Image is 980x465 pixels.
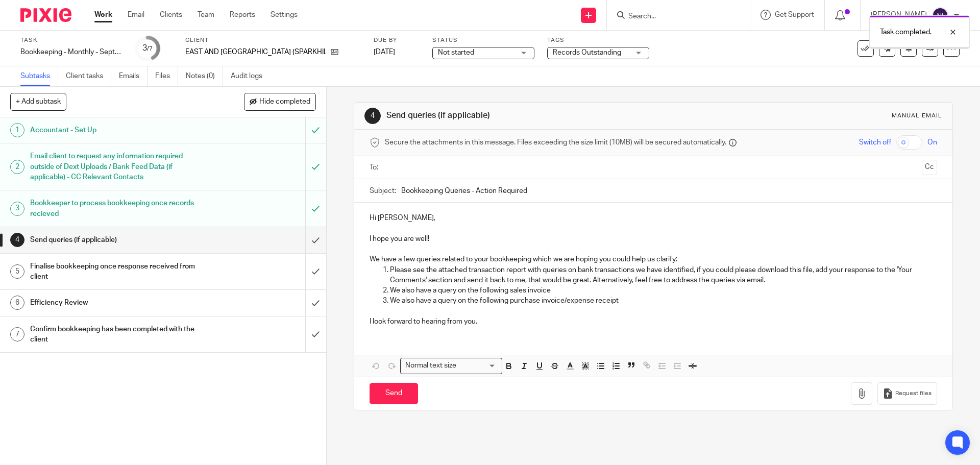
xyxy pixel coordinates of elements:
label: To: [370,162,381,173]
label: Task [20,36,122,44]
span: Switch off [859,137,891,148]
input: Search for option [459,360,496,371]
span: Not started [438,49,474,56]
span: Normal text size [403,360,458,371]
p: I look forward to hearing from you. [370,316,937,327]
div: Manual email [892,112,942,120]
div: 2 [10,160,24,174]
label: Subject: [370,186,396,196]
h1: Accountant - Set Up [30,123,207,138]
label: Due by [374,36,420,44]
a: Work [94,10,112,20]
p: We also have a query on the following purchase invoice/expense receipt [390,296,937,306]
p: Please see the attached transaction report with queries on bank transactions we have identified, ... [390,265,937,286]
a: Team [198,10,214,20]
img: svg%3E [932,7,948,23]
h1: Finalise bookkeeping once response received from client [30,259,207,285]
img: Pixie [20,8,71,22]
span: On [927,137,937,148]
button: Hide completed [244,93,316,110]
button: + Add subtask [10,93,66,110]
label: Client [185,36,361,44]
h1: Email client to request any information required outside of Dext Uploads / Bank Feed Data (if app... [30,149,207,185]
a: Files [155,66,178,86]
a: Notes (0) [186,66,223,86]
div: 5 [10,264,24,279]
a: Settings [271,10,298,20]
span: Request files [895,389,932,398]
h1: Send queries (if applicable) [30,232,207,248]
a: Email [128,10,144,20]
div: 6 [10,296,24,310]
span: Secure the attachments in this message. Files exceeding the size limit (10MB) will be secured aut... [385,137,726,148]
h1: Efficiency Review [30,295,207,310]
h1: Bookkeeper to process bookkeeping once records recieved [30,195,207,222]
a: Emails [119,66,148,86]
button: Request files [877,382,937,405]
h1: Confirm bookkeeping has been completed with the client [30,322,207,348]
p: We have a few queries related to your bookkeeping which we are hoping you could help us clarify: [370,254,937,264]
small: /7 [147,46,153,52]
p: We also have a query on the following sales invoice [390,285,937,296]
a: Clients [160,10,182,20]
div: 7 [10,327,24,341]
div: 1 [10,123,24,137]
a: Subtasks [20,66,58,86]
h1: Send queries (if applicable) [386,110,675,121]
p: Task completed. [880,27,932,37]
button: Cc [922,160,937,175]
span: Hide completed [259,98,310,106]
div: 4 [10,233,24,247]
a: Client tasks [66,66,111,86]
div: 3 [10,202,24,216]
div: Bookkeeping - Monthly - September [20,47,122,57]
span: [DATE] [374,48,395,56]
div: 3 [142,42,153,54]
div: 4 [364,108,381,124]
p: EAST AND [GEOGRAPHIC_DATA] (SPARKHILL) LTD [185,47,326,57]
input: Send [370,383,418,405]
a: Reports [230,10,255,20]
p: I hope you are well! [370,234,937,244]
p: Hi [PERSON_NAME], [370,213,937,223]
label: Status [432,36,534,44]
div: Search for option [400,358,502,374]
a: Audit logs [231,66,270,86]
span: Records Outstanding [553,49,621,56]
